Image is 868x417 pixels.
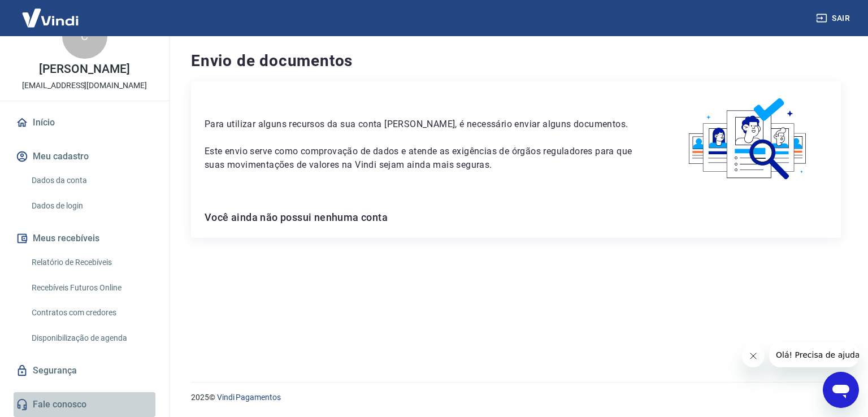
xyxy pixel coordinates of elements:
[14,144,155,169] button: Meu cadastro
[217,393,281,402] a: Vindi Pagamentos
[27,251,155,274] a: Relatório de Recebíveis
[205,145,643,172] p: Este envio serve como comprovação de dados e atende as exigências de órgãos reguladores para que ...
[14,392,155,417] a: Fale conosco
[742,345,765,367] iframe: Fechar mensagem
[769,342,859,367] iframe: Mensagem da empresa
[814,8,854,29] button: Sair
[14,358,155,383] a: Segurança
[823,372,859,408] iframe: Botão para abrir a janela de mensagens
[205,211,827,224] h6: Você ainda não possui nenhuma conta
[205,118,643,131] p: Para utilizar alguns recursos da sua conta [PERSON_NAME], é necessário enviar alguns documentos.
[670,95,827,184] img: waiting_documents.41d9841a9773e5fdf392cede4d13b617.svg
[14,226,155,251] button: Meus recebíveis
[27,301,155,324] a: Contratos com credores
[7,8,95,17] span: Olá! Precisa de ajuda?
[27,169,155,192] a: Dados da conta
[27,276,155,299] a: Recebíveis Futuros Online
[14,1,87,35] img: Vindi
[191,50,841,72] h4: Envio de documentos
[27,327,155,350] a: Disponibilização de agenda
[39,63,129,75] p: [PERSON_NAME]
[62,14,107,59] div: C
[22,80,147,92] p: [EMAIL_ADDRESS][DOMAIN_NAME]
[27,194,155,218] a: Dados de login
[14,110,155,135] a: Início
[191,392,841,403] p: 2025 ©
